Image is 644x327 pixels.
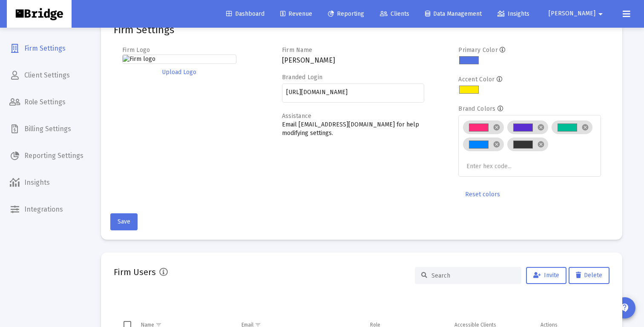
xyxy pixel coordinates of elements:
[114,265,156,279] h2: Firm Users
[425,10,482,17] span: Data Management
[458,46,498,54] label: Primary Color
[122,64,236,81] button: Upload Logo
[418,6,489,23] a: Data Management
[576,272,602,279] span: Delete
[466,163,530,170] input: Enter hex code...
[581,123,589,131] mat-icon: cancel
[458,186,507,203] button: Reset colors
[273,6,319,23] a: Revenue
[3,146,90,166] a: Reporting Settings
[282,46,313,54] label: Firm Name
[491,6,536,23] a: Insights
[373,6,416,23] a: Clients
[219,6,271,23] a: Dashboard
[497,10,529,17] span: Insights
[537,141,545,148] mat-icon: cancel
[282,74,323,81] label: Branded Login
[595,6,606,23] mat-icon: arrow_drop_down
[122,46,150,54] label: Firm Logo
[569,267,609,284] button: Delete
[226,10,264,17] span: Dashboard
[526,267,566,284] button: Invite
[3,92,90,112] a: Role Settings
[458,76,494,83] label: Accent Color
[282,120,425,138] p: Email [EMAIL_ADDRESS][DOMAIN_NAME] for help modifying settings.
[328,10,364,17] span: Reporting
[13,6,65,23] img: Dashboard
[549,10,595,17] span: [PERSON_NAME]
[3,172,90,193] a: Insights
[537,123,545,131] mat-icon: cancel
[458,105,495,112] label: Brand Colors
[493,141,500,148] mat-icon: cancel
[538,5,616,22] button: [PERSON_NAME]
[493,123,500,131] mat-icon: cancel
[431,272,515,279] input: Search
[110,213,138,230] button: Save
[3,38,90,59] a: Firm Settings
[118,218,130,225] span: Save
[3,199,90,220] a: Integrations
[3,65,90,86] a: Client Settings
[321,6,371,23] a: Reporting
[282,112,312,120] label: Assistance
[282,54,425,66] h3: [PERSON_NAME]
[280,10,312,17] span: Revenue
[533,272,559,279] span: Invite
[3,119,90,139] a: Billing Settings
[465,191,500,198] span: Reset colors
[380,10,409,17] span: Clients
[122,54,236,64] img: Firm logo
[463,119,597,172] mat-chip-list: Brand colors
[114,26,174,34] mat-card-title: Firm Settings
[162,69,196,76] span: Upload Logo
